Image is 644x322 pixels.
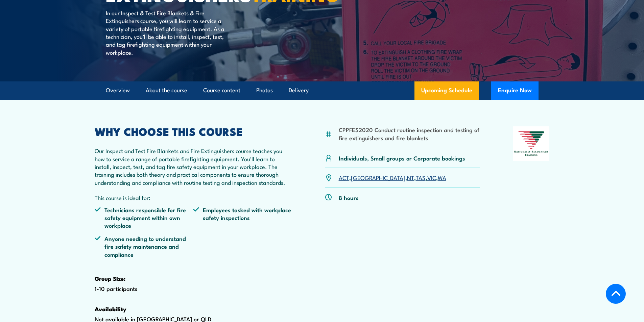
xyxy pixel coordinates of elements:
a: ACT [339,173,349,181]
li: CPPFES2020 Conduct routine inspection and testing of fire extinguishers and fire blankets [339,126,480,142]
button: Enquire Now [491,81,539,100]
a: Course content [203,81,240,99]
a: Upcoming Schedule [414,81,479,100]
a: NT [407,173,414,181]
a: Overview [106,81,130,99]
li: Employees tasked with workplace safety inspections [193,206,292,229]
strong: Availability [95,304,126,313]
p: Our Inspect and Test Fire Blankets and Fire Extinguishers course teaches you how to service a ran... [95,147,292,186]
a: WA [438,173,446,181]
p: , , , , , [339,174,446,181]
li: Anyone needing to understand fire safety maintenance and compliance [95,234,193,258]
a: [GEOGRAPHIC_DATA] [351,173,405,181]
p: Individuals, Small groups or Corporate bookings [339,154,465,162]
h2: WHY CHOOSE THIS COURSE [95,126,292,136]
a: Photos [256,81,273,99]
a: TAS [416,173,426,181]
p: 8 hours [339,194,359,201]
a: About the course [146,81,187,99]
a: Delivery [289,81,309,99]
strong: Group Size: [95,274,125,283]
p: In our Inspect & Test Fire Blankets & Fire Extinguishers course, you will learn to service a vari... [106,9,229,56]
a: VIC [427,173,436,181]
li: Technicians responsible for fire safety equipment within own workplace [95,206,193,229]
img: Nationally Recognised Training logo. [513,126,550,161]
p: This course is ideal for: [95,194,292,201]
